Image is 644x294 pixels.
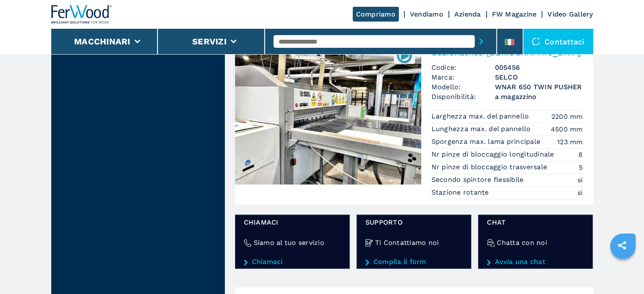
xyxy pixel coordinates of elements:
em: 8 [578,150,583,159]
iframe: Chat [608,256,638,288]
a: Compila il form [365,258,462,266]
em: si [578,188,583,198]
button: submit-button [475,32,488,51]
img: Chatta con noi [487,239,495,247]
img: Contattaci [532,37,540,46]
h4: Ti Contattiamo noi [375,238,439,247]
p: Nr pinze di bloccaggio trasversale [431,162,550,172]
em: si [578,175,583,185]
em: 5 [579,162,583,172]
p: Nr pinze di bloccaggio longitudinale [431,150,556,159]
h3: WNAR 650 TWIN PUSHER [495,82,583,92]
a: Video Gallery [547,10,593,18]
a: Vendiamo [410,10,443,18]
h3: SELCO [495,72,583,82]
span: Marca: [431,72,495,82]
h4: Chatta con noi [497,238,547,247]
img: Ti Contattiamo noi [365,239,373,247]
a: FW Magazine [492,10,537,18]
img: 005456 [396,47,412,63]
a: sharethis [611,235,633,256]
span: a magazzino [495,92,583,102]
img: Siamo al tuo servizio [244,239,252,247]
h3: 005456 [495,63,583,72]
span: Chiamaci [244,217,341,227]
p: Larghezza max. del pannello [431,112,531,121]
div: Contattaci [523,29,593,54]
a: Azienda [454,10,481,18]
h4: Siamo al tuo servizio [254,238,324,247]
img: Sezionatrice angolare SELCO WNAR 650 TWIN PUSHER [235,41,421,184]
a: Sezionatrice angolare SELCO WNAR 650 TWIN PUSHER005456Sezionatrice [DEMOGRAPHIC_DATA]Codice:00545... [235,41,593,204]
a: Compriamo [353,7,399,22]
button: Macchinari [74,36,130,47]
p: Secondo spintore flessibile [431,175,526,184]
p: Sporgenza max. lama principale [431,137,543,146]
span: Codice: [431,63,495,72]
p: Stazione rotante [431,188,491,197]
img: Ferwood [51,5,112,24]
span: Modello: [431,82,495,92]
em: 4500 mm [551,124,583,134]
span: Disponibilità: [431,92,495,102]
em: 2200 mm [551,112,583,121]
em: 123 mm [557,137,583,147]
p: Lunghezza max. del pannello [431,124,533,134]
a: Avvia una chat [487,258,584,266]
span: chat [487,217,584,227]
span: Supporto [365,217,462,227]
a: Chiamaci [244,258,341,266]
button: Servizi [192,36,227,47]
